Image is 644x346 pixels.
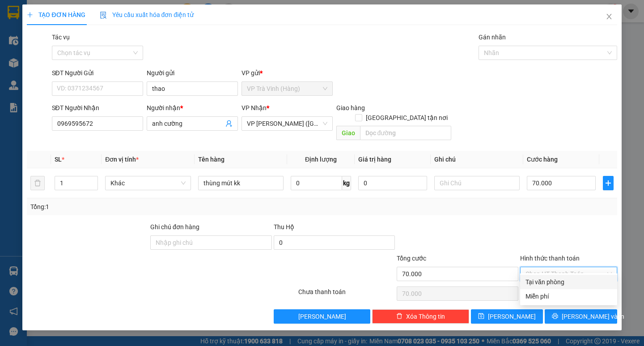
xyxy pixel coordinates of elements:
label: Gán nhãn [479,34,506,41]
span: Giao hàng [336,104,365,111]
span: plus [27,12,33,18]
span: delete [396,313,402,320]
span: Khác [110,176,185,190]
span: printer [552,313,558,320]
span: VP Nhận [241,104,267,111]
div: Miễn phí [525,291,612,301]
span: close [606,13,613,20]
span: plus [603,179,613,187]
span: VP Trần Phú (Hàng) [247,117,327,130]
button: Close [597,4,622,30]
button: plus [603,176,614,190]
div: Tổng: 1 [30,202,249,212]
div: Người nhận [147,103,238,113]
label: Tác vụ [52,34,70,41]
span: Tổng cước [397,255,426,262]
div: Tại văn phòng [525,277,612,287]
span: Đơn vị tính [105,156,139,163]
span: Giá trị hàng [358,156,391,163]
th: Ghi chú [431,151,523,168]
span: Định lượng [305,156,337,163]
img: icon [100,12,107,19]
span: [PERSON_NAME] và In [562,312,624,321]
span: save [478,313,484,320]
span: VP Trà Vinh (Hàng) [247,82,327,95]
label: Hình thức thanh toán [520,255,580,262]
input: Ghi Chú [434,176,520,190]
button: deleteXóa Thông tin [372,309,469,324]
span: [PERSON_NAME] [298,312,346,321]
span: Yêu cầu xuất hóa đơn điện tử [100,11,194,18]
span: kg [342,176,351,190]
span: Thu Hộ [274,223,294,231]
span: Tên hàng [198,156,225,163]
label: Ghi chú đơn hàng [150,223,199,231]
span: SL [55,156,62,163]
input: Ghi chú đơn hàng [150,235,272,250]
span: TẠO ĐƠN HÀNG [27,11,85,18]
span: Xóa Thông tin [406,312,445,321]
button: printer[PERSON_NAME] và In [545,309,617,324]
div: Người gửi [147,68,238,78]
button: [PERSON_NAME] [274,309,371,324]
span: Cước hàng [527,156,558,163]
button: save[PERSON_NAME] [471,309,543,324]
span: [PERSON_NAME] [488,312,536,321]
span: [GEOGRAPHIC_DATA] tận nơi [362,113,451,123]
div: SĐT Người Gửi [52,68,143,78]
span: Giao [336,126,360,140]
div: SĐT Người Nhận [52,103,143,113]
input: 0 [358,176,427,190]
button: delete [30,176,45,190]
input: VD: Bàn, Ghế [198,176,284,190]
input: Dọc đường [360,126,451,140]
div: Chưa thanh toán [297,287,396,303]
div: VP gửi [241,68,333,78]
span: user-add [225,120,233,127]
